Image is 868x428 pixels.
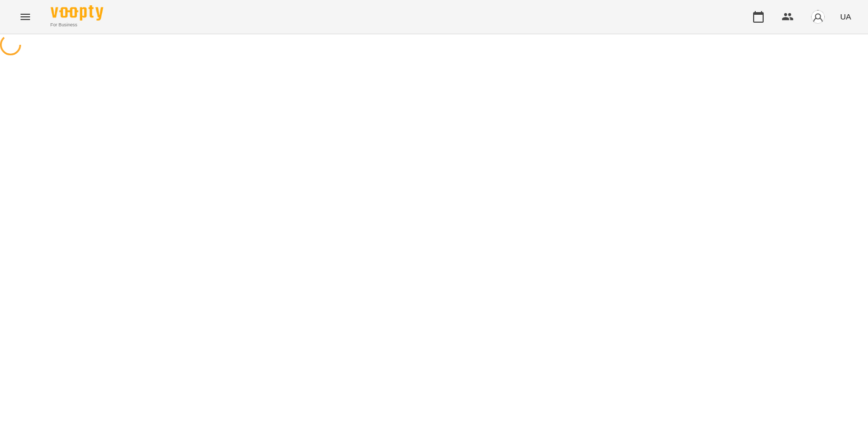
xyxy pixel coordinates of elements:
button: UA [836,7,855,26]
button: Menu [13,4,38,30]
img: Voopty Logo [51,5,103,21]
span: For Business [51,22,103,28]
img: avatar_s.png [811,9,825,24]
span: UA [840,11,851,22]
